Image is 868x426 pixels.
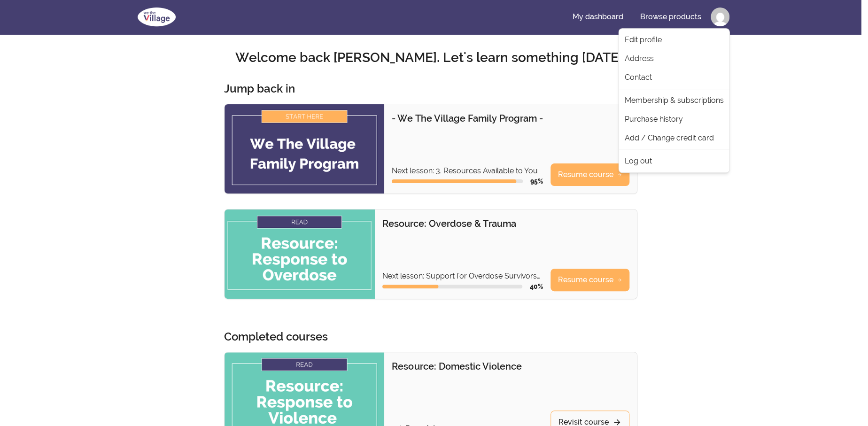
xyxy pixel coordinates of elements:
[621,152,728,170] a: Log out
[621,49,728,68] a: Address
[621,31,728,49] a: Edit profile
[621,68,728,87] a: Contact
[621,110,728,129] a: Purchase history
[621,129,728,147] a: Add / Change credit card
[621,91,728,110] a: Membership & subscriptions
